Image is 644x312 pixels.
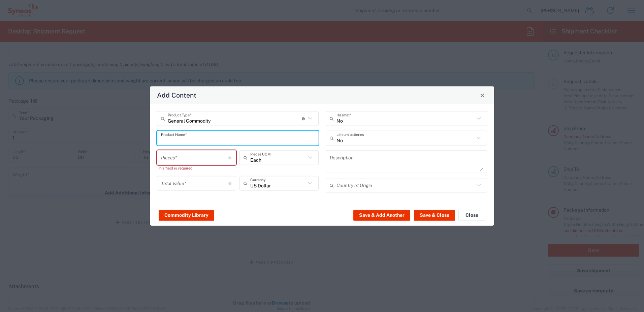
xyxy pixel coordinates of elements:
div: This field is required [157,165,236,171]
button: Close [458,210,485,220]
h4: Add Content [157,90,196,100]
button: Save & Add Another [353,210,410,220]
button: Commodity Library [159,210,214,220]
button: Save & Close [414,210,455,220]
button: Close [478,90,487,100]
